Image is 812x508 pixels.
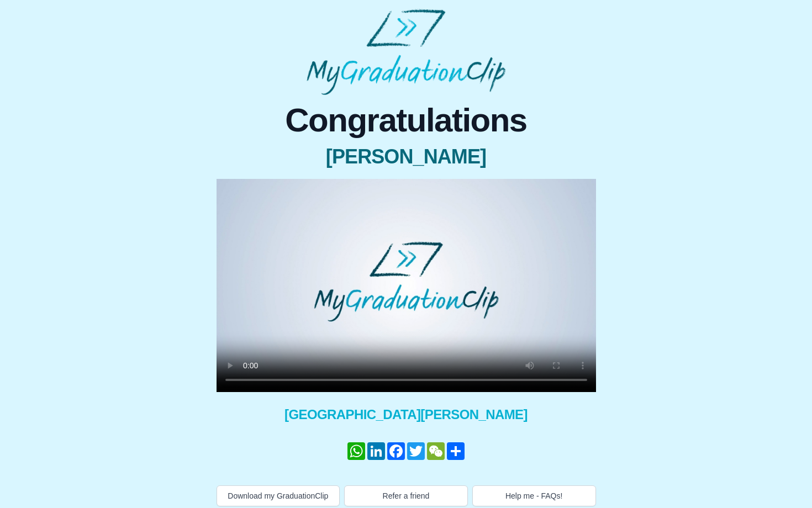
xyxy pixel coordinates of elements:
a: Share [446,442,466,460]
span: [PERSON_NAME] [217,146,596,168]
span: [GEOGRAPHIC_DATA][PERSON_NAME] [217,406,596,424]
span: Congratulations [217,104,596,137]
button: Refer a friend [344,485,468,506]
a: LinkedIn [366,442,386,460]
button: Help me - FAQs! [472,485,596,506]
button: Download my GraduationClip [217,485,340,506]
img: MyGraduationClip [307,9,505,95]
a: Facebook [386,442,406,460]
a: Twitter [406,442,426,460]
a: WhatsApp [346,442,366,460]
a: WeChat [426,442,446,460]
